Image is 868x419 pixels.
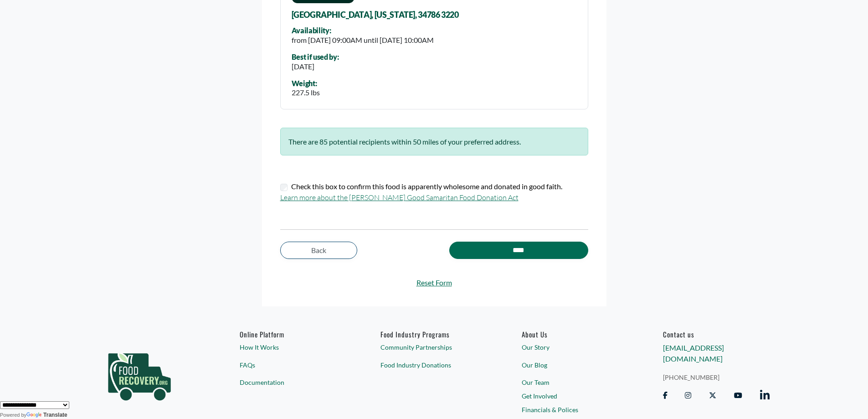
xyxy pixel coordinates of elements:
div: Best if used by: [292,53,339,61]
a: Translate [26,412,67,418]
h6: Food Industry Programs [380,330,487,338]
img: food_recovery_green_logo-76242d7a27de7ed26b67be613a865d9c9037ba317089b267e0515145e5e51427.png [98,330,180,417]
div: There are 85 potential recipients within 50 miles of your preferred address. [280,128,588,155]
h6: Online Platform [240,330,346,338]
a: Back [280,242,357,259]
a: How It Works [240,342,346,352]
a: Documentation [240,378,346,387]
a: Reset Form [280,277,588,288]
div: from [DATE] 09:00AM until [DATE] 10:00AM [292,35,434,46]
a: [EMAIL_ADDRESS][DOMAIN_NAME] [663,343,724,363]
div: Availability: [292,26,434,35]
a: [PHONE_NUMBER] [663,372,770,382]
a: Community Partnerships [380,342,487,352]
a: Get Involved [522,391,628,401]
h6: Contact us [663,330,770,338]
span: [GEOGRAPHIC_DATA], [US_STATE], 34786 3220 [292,10,459,20]
div: [DATE] [292,61,339,72]
label: Check this box to confirm this food is apparently wholesome and donated in good faith. [291,181,562,192]
a: About Us [522,330,628,338]
div: 227.5 lbs [292,87,320,98]
div: Weight: [292,79,320,88]
a: Food Industry Donations [380,360,487,370]
a: Our Team [522,378,628,387]
a: Learn more about the [PERSON_NAME] Good Samaritan Food Donation Act [280,193,519,202]
img: Google Translate [26,412,43,419]
a: Our Blog [522,360,628,370]
a: Our Story [522,342,628,352]
a: FAQs [240,360,346,370]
